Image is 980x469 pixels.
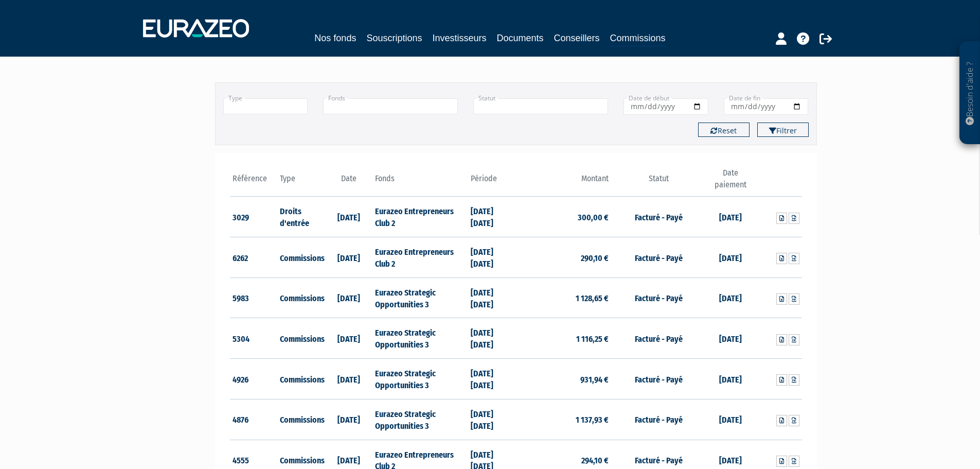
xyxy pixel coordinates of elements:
td: [DATE] [325,359,373,399]
a: Documents [497,31,544,45]
td: [DATE] [325,197,373,237]
td: Facturé - Payé [611,359,706,399]
td: Facturé - Payé [611,197,706,237]
td: [DATE] [325,399,373,440]
td: [DATE] [706,318,754,359]
td: Facturé - Payé [611,277,706,318]
td: [DATE] [706,277,754,318]
td: [DATE] [325,277,373,318]
td: Eurazeo Entrepreneurs Club 2 [372,197,468,237]
td: 290,10 € [516,237,611,278]
td: [DATE] [DATE] [468,237,516,278]
td: 5983 [230,277,278,318]
td: Facturé - Payé [611,318,706,359]
td: Eurazeo Strategic Opportunities 3 [372,277,468,318]
td: Commissions [277,359,325,399]
td: [DATE] [706,197,754,237]
td: [DATE] [DATE] [468,399,516,440]
th: Montant [516,167,611,197]
button: Filtrer [757,123,809,137]
td: Eurazeo Strategic Opportunities 3 [372,359,468,399]
a: Investisseurs [432,31,486,45]
th: Statut [611,167,706,197]
td: 4876 [230,399,278,440]
th: Fonds [372,167,468,197]
td: Commissions [277,277,325,318]
td: Commissions [277,399,325,440]
td: Eurazeo Entrepreneurs Club 2 [372,237,468,278]
td: Eurazeo Strategic Opportunities 3 [372,399,468,440]
td: [DATE] [DATE] [468,318,516,359]
a: Conseillers [554,31,600,45]
td: Commissions [277,237,325,278]
td: Commissions [277,318,325,359]
a: Nos fonds [314,31,356,45]
td: [DATE] [706,399,754,440]
a: Souscriptions [366,31,422,45]
td: 931,94 € [516,359,611,399]
td: Facturé - Payé [611,399,706,440]
img: 1732889491-logotype_eurazeo_blanc_rvb.png [143,19,249,38]
td: [DATE] [DATE] [468,197,516,237]
td: [DATE] [706,237,754,278]
td: [DATE] [325,237,373,278]
td: 3029 [230,197,278,237]
td: [DATE] [706,359,754,399]
td: Droits d'entrée [277,197,325,237]
td: 5304 [230,318,278,359]
th: Date [325,167,373,197]
p: Besoin d'aide ? [964,47,976,140]
th: Référence [230,167,278,197]
td: Facturé - Payé [611,237,706,278]
td: 1 128,65 € [516,277,611,318]
td: 300,00 € [516,197,611,237]
th: Date paiement [706,167,754,197]
td: [DATE] [DATE] [468,277,516,318]
td: 1 137,93 € [516,399,611,440]
td: Eurazeo Strategic Opportunities 3 [372,318,468,359]
th: Période [468,167,516,197]
td: [DATE] [DATE] [468,359,516,399]
button: Reset [698,123,750,137]
td: 4926 [230,359,278,399]
td: [DATE] [325,318,373,359]
td: 6262 [230,237,278,278]
td: 1 116,25 € [516,318,611,359]
a: Commissions [610,31,666,47]
th: Type [277,167,325,197]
